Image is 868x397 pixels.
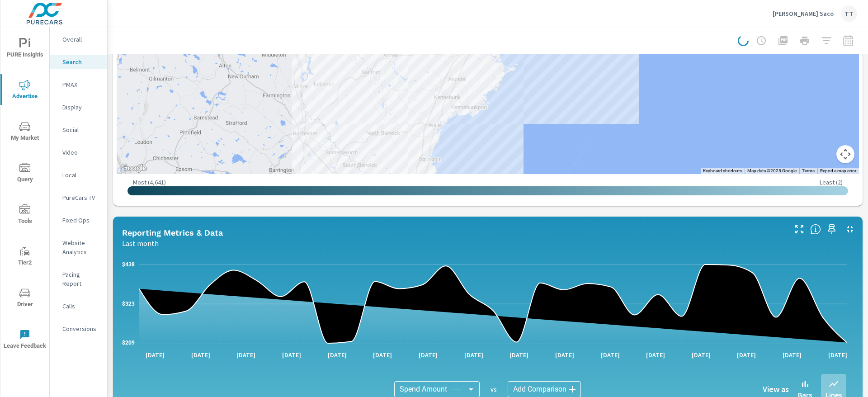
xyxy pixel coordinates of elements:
p: Conversions [62,324,100,333]
span: Advertise [3,80,47,102]
span: Tier2 [3,246,47,268]
span: Understand Search data over time and see how metrics compare to each other. [810,224,821,235]
button: Minimize Widget [843,222,857,236]
p: Pacing Report [62,270,100,288]
p: PMAX [62,80,100,89]
text: $323 [122,301,135,307]
p: Local [62,170,100,180]
p: [DATE] [731,350,762,359]
p: vs [480,385,508,393]
span: My Market [3,121,47,143]
p: Social [62,125,100,134]
span: Query [3,163,47,185]
p: Fixed Ops [62,216,100,225]
div: Fixed Ops [50,213,107,227]
p: Display [62,103,100,112]
p: [DATE] [594,350,626,359]
p: [DATE] [685,350,717,359]
button: Keyboard shortcuts [703,168,742,174]
span: Map data ©2025 Google [747,168,797,173]
span: Add Comparison [513,385,566,394]
p: [PERSON_NAME] Saco [773,9,834,18]
p: [DATE] [230,350,262,359]
div: Calls [50,299,107,313]
h5: Reporting Metrics & Data [122,228,223,237]
p: [DATE] [822,350,854,359]
span: Leave Feedback [3,329,47,351]
text: $438 [122,261,135,268]
div: Website Analytics [50,236,107,259]
p: Calls [62,302,100,311]
p: Last month [122,238,159,249]
div: TT [841,5,857,22]
div: Overall [50,33,107,46]
p: [DATE] [185,350,217,359]
span: Save this to your personalized report [825,222,839,236]
p: [DATE] [458,350,490,359]
p: [DATE] [367,350,398,359]
div: PMAX [50,78,107,91]
div: Pacing Report [50,268,107,290]
div: Video [50,146,107,159]
span: Spend Amount [400,385,447,394]
h6: View as [763,385,789,394]
div: PureCars TV [50,191,107,204]
a: Open this area in Google Maps (opens a new window) [119,162,149,174]
p: Video [62,148,100,157]
span: Driver [3,288,47,310]
p: [DATE] [776,350,808,359]
p: [DATE] [276,350,307,359]
div: Search [50,55,107,69]
p: [DATE] [412,350,444,359]
p: Most ( 4,641 ) [133,178,166,186]
img: Google [119,162,149,174]
div: Local [50,168,107,182]
div: nav menu [0,27,49,360]
a: Report a map error [820,168,856,173]
p: Search [62,57,100,66]
p: [DATE] [139,350,171,359]
span: Tools [3,204,47,227]
p: Least ( 2 ) [820,178,843,186]
text: $209 [122,340,135,346]
button: Make Fullscreen [792,222,807,236]
div: Social [50,123,107,137]
p: [DATE] [549,350,580,359]
p: [DATE] [503,350,535,359]
p: Website Analytics [62,238,100,256]
p: Overall [62,35,100,44]
a: Terms (opens in new tab) [802,168,815,173]
span: PURE Insights [3,38,47,60]
div: Display [50,100,107,114]
p: [DATE] [640,350,671,359]
button: Map camera controls [836,145,854,163]
p: [DATE] [321,350,353,359]
div: Conversions [50,322,107,336]
p: PureCars TV [62,193,100,202]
